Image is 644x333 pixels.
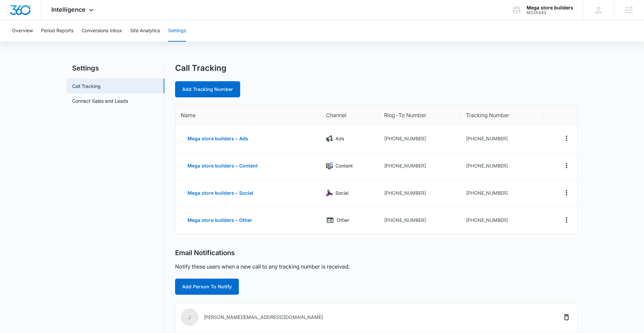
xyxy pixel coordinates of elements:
div: account id [527,10,573,15]
p: Social [335,189,348,197]
td: [PERSON_NAME][EMAIL_ADDRESS][DOMAIN_NAME] [175,303,537,332]
img: Ads [326,135,333,142]
p: Other [337,217,349,224]
p: Notify these users when a new call to any tracking number is received. [175,263,350,271]
button: Mega store builders – Content [181,158,264,174]
td: [PHONE_NUMBER] [379,207,461,234]
span: j [181,308,198,326]
button: Delete [561,312,572,323]
p: Content [335,162,353,170]
td: [PHONE_NUMBER] [461,152,544,180]
span: Intelligence [51,6,86,13]
a: Add Tracking Number [175,81,240,97]
button: Conversions Inbox [82,20,122,42]
img: Content [326,162,333,169]
img: Social [326,190,333,196]
button: Actions [561,215,572,225]
td: [PHONE_NUMBER] [379,152,461,180]
button: Period Reports [41,20,73,42]
button: Actions [561,187,572,198]
button: Overview [12,20,33,42]
button: Settings [168,20,186,42]
h1: Call Tracking [175,63,226,73]
td: [PHONE_NUMBER] [461,180,544,207]
button: Mega store builders – Other [181,212,259,228]
a: Connect Sales and Leads [72,97,128,104]
th: Name [175,106,321,125]
td: [PHONE_NUMBER] [461,207,544,234]
button: Actions [561,160,572,171]
button: Add Person To Notify [175,279,239,295]
td: [PHONE_NUMBER] [461,125,544,152]
button: Mega store builders – Social [181,185,260,201]
th: Ring-To Number [379,106,461,125]
td: [PHONE_NUMBER] [379,125,461,152]
td: [PHONE_NUMBER] [379,180,461,207]
th: Tracking Number [461,106,544,125]
p: Ads [335,135,344,142]
h2: Settings [67,63,164,73]
div: account name [527,5,573,10]
button: Actions [561,133,572,144]
button: Site Analytics [130,20,160,42]
th: Channel [321,106,379,125]
a: Call Tracking [72,83,101,90]
h2: Email Notifications [175,249,235,257]
button: Mega store builders – Ads [181,131,255,147]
